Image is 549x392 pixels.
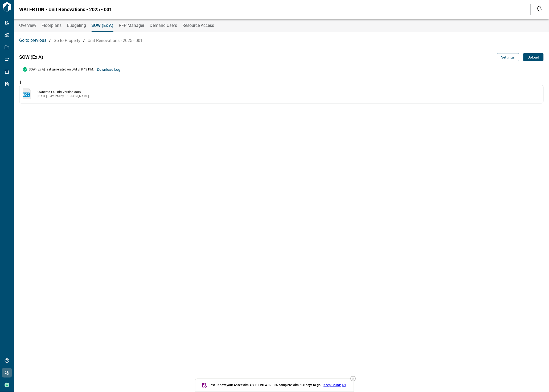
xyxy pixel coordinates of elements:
[67,23,86,28] span: Budgeting
[535,4,544,13] button: Open notification feed
[54,38,80,43] a: Go to Property
[209,383,272,387] span: Test - Know your Asset with ASSET VIEWER
[324,383,347,387] a: Keep Going!
[38,94,540,98] span: [DATE] 8:42 PM by [PERSON_NAME]
[88,38,143,43] a: Unit Renovations - 2025 - 001
[91,23,113,28] span: SOW (Ex A)
[29,67,94,72] span: SOW (Ex A) last generated on [DATE] 8:43 PM .
[523,53,544,61] button: Upload
[119,23,144,28] span: RFP Manager
[95,65,122,73] button: Download log
[19,23,36,28] span: Overview
[497,53,519,61] button: Settings
[274,383,322,387] span: 0 % complete with -131 days to go!
[182,23,214,28] span: Resource Access
[19,38,46,43] span: Go to previous
[42,23,62,28] span: Floorplans
[150,23,177,28] span: Demand Users
[19,7,112,12] span: WATERTON - Unit Renovations - 2025 - 001
[19,35,544,46] div: / /
[14,19,549,32] div: base tabs
[38,90,540,94] span: Owner to GC. Bid Version.docx
[19,55,43,60] span: SOW (Ex A)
